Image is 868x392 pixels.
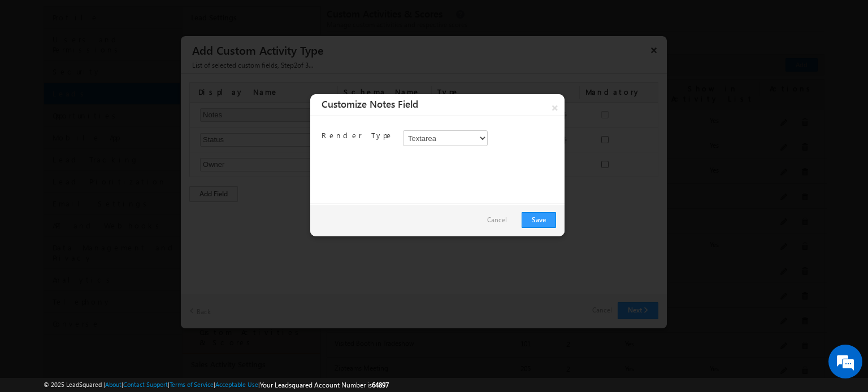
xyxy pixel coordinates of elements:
[372,381,389,389] span: 64897
[15,104,206,297] textarea: Type your message and hit 'Enter'
[319,95,421,113] span: Customize Notes Field
[545,94,565,116] a: ×
[260,381,389,389] span: Your Leadsquared Account Number is
[44,380,389,390] span: © 2025 LeadSquared | | | | |
[154,307,205,322] em: Start Chat
[522,212,556,228] a: Save
[215,381,258,388] a: Acceptable Use
[322,130,397,146] div: Render Type
[59,59,190,74] div: Chat with us now
[170,381,214,388] a: Terms of Service
[19,59,47,74] img: d_60004797649_company_0_60004797649
[123,381,168,388] a: Contact Support
[105,381,121,388] a: About
[487,212,507,228] a: Cancel
[185,6,212,33] div: Minimize live chat window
